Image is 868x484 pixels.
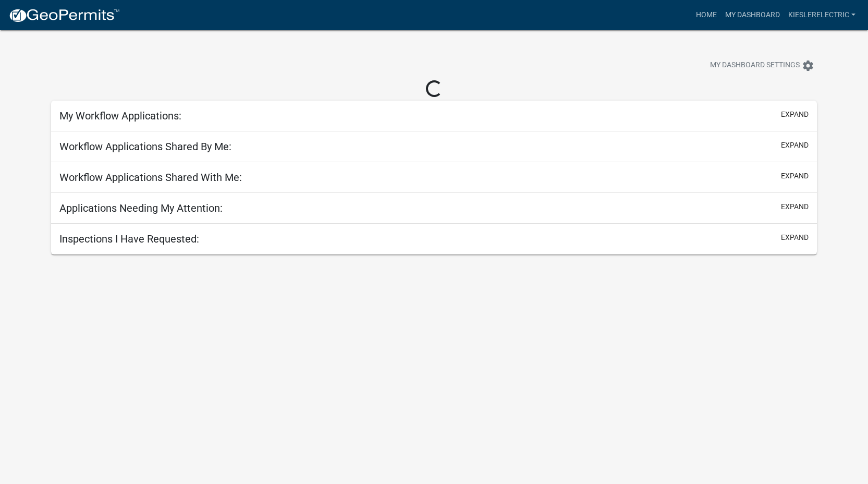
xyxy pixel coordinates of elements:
[721,5,784,25] a: My Dashboard
[59,202,223,214] h5: Applications Needing My Attention:
[59,171,242,184] h5: Workflow Applications Shared With Me:
[59,140,231,153] h5: Workflow Applications Shared By Me:
[781,109,809,120] button: expand
[781,232,809,243] button: expand
[692,5,721,25] a: Home
[710,59,800,72] span: My Dashboard Settings
[781,140,809,151] button: expand
[802,59,814,72] i: settings
[59,110,181,122] h5: My Workflow Applications:
[781,171,809,181] button: expand
[702,55,823,76] button: My Dashboard Settingssettings
[781,201,809,212] button: expand
[784,5,860,25] a: KieslerElectric
[59,233,199,245] h5: Inspections I Have Requested:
